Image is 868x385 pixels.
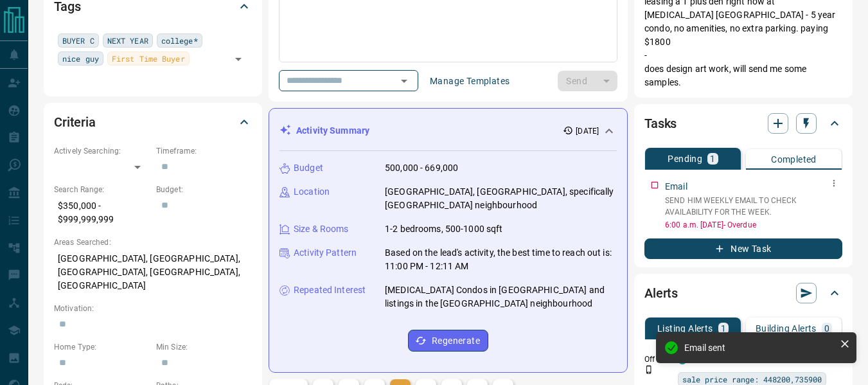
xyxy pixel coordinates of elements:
[385,283,617,310] p: [MEDICAL_DATA] Condos in [GEOGRAPHIC_DATA] and listings in the [GEOGRAPHIC_DATA] neighbourhood
[156,184,252,195] p: Budget:
[107,34,148,47] span: NEXT YEAR
[422,71,517,91] button: Manage Templates
[54,303,252,314] p: Motivation:
[161,34,198,47] span: college*
[294,283,366,297] p: Repeated Interest
[644,108,842,139] div: Tasks
[644,354,670,365] p: Off
[296,124,369,138] p: Activity Summary
[156,341,252,353] p: Min Size:
[771,155,817,164] p: Completed
[665,195,842,218] p: SEND HIM WEEKLY EMAIL TO CHECK AVAILABILITY FOR THE WEEK.
[668,154,702,163] p: Pending
[294,161,323,175] p: Budget
[229,50,247,68] button: Open
[721,324,726,333] p: 1
[395,72,413,90] button: Open
[62,34,94,47] span: BUYER C
[385,161,458,175] p: 500,000 - 669,000
[54,107,252,138] div: Criteria
[644,365,653,374] svg: Push Notification Only
[385,246,617,273] p: Based on the lead's activity, the best time to reach out is: 11:00 PM - 12:11 AM
[644,283,678,303] h2: Alerts
[54,184,150,195] p: Search Range:
[756,324,817,333] p: Building Alerts
[710,154,715,163] p: 1
[684,343,835,353] div: Email sent
[54,248,252,296] p: [GEOGRAPHIC_DATA], [GEOGRAPHIC_DATA], [GEOGRAPHIC_DATA], [GEOGRAPHIC_DATA], [GEOGRAPHIC_DATA]
[54,195,150,230] p: $350,000 - $999,999,999
[408,330,488,352] button: Regenerate
[644,278,842,309] div: Alerts
[54,112,96,132] h2: Criteria
[62,52,99,65] span: nice guy
[54,341,150,353] p: Home Type:
[112,52,185,65] span: First Time Buyer
[644,113,677,134] h2: Tasks
[558,71,617,91] div: split button
[54,145,150,157] p: Actively Searching:
[824,324,829,333] p: 0
[657,324,713,333] p: Listing Alerts
[665,180,687,193] p: Email
[385,222,503,236] p: 1-2 bedrooms, 500-1000 sqft
[644,238,842,259] button: New Task
[385,185,617,212] p: [GEOGRAPHIC_DATA], [GEOGRAPHIC_DATA], specifically [GEOGRAPHIC_DATA] neighbourhood
[294,246,357,260] p: Activity Pattern
[294,185,330,199] p: Location
[576,125,599,137] p: [DATE]
[279,119,617,143] div: Activity Summary[DATE]
[54,237,252,248] p: Areas Searched:
[665,219,842,231] p: 6:00 a.m. [DATE] - Overdue
[294,222,349,236] p: Size & Rooms
[156,145,252,157] p: Timeframe:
